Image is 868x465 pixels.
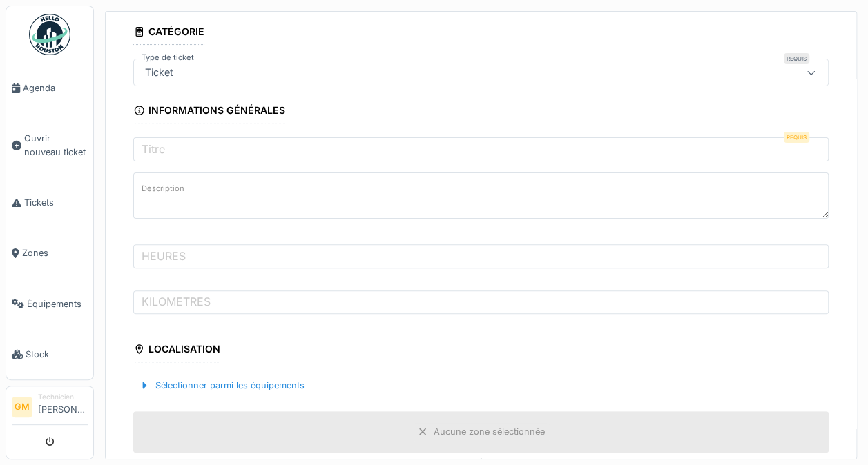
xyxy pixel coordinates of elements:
[22,246,88,259] span: Zones
[27,297,88,310] span: Équipements
[6,113,93,177] a: Ouvrir nouveau ticket
[6,63,93,113] a: Agenda
[26,348,88,361] span: Stock
[139,180,187,197] label: Description
[24,132,88,158] span: Ouvrir nouveau ticket
[139,248,189,264] label: HEURES
[6,228,93,278] a: Zones
[784,53,809,64] div: Requis
[6,329,93,379] a: Stock
[23,81,88,95] span: Agenda
[38,392,88,402] div: Technicien
[38,392,88,422] li: [PERSON_NAME]
[139,293,213,310] label: KILOMETRES
[12,392,88,425] a: GM Technicien[PERSON_NAME]
[139,65,179,80] div: Ticket
[434,425,545,438] div: Aucune zone sélectionnée
[133,376,310,395] div: Sélectionner parmi les équipements
[784,132,809,143] div: Requis
[133,339,220,362] div: Localisation
[133,100,285,123] div: Informations générales
[6,279,93,329] a: Équipements
[12,397,32,417] li: GM
[133,21,204,45] div: Catégorie
[139,52,197,63] label: Type de ticket
[6,177,93,228] a: Tickets
[139,141,168,157] label: Titre
[24,196,88,209] span: Tickets
[29,14,70,55] img: Badge_color-CXgf-gQk.svg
